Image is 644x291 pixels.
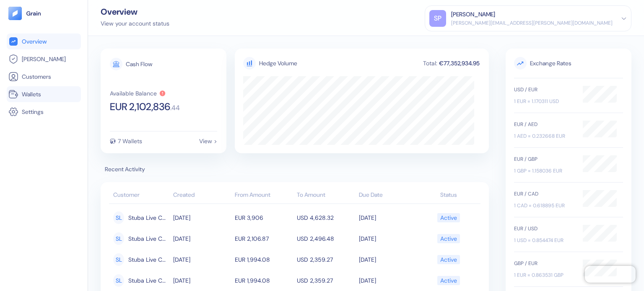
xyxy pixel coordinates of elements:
[110,102,170,112] span: EUR 2,102,836
[113,274,124,287] div: SL
[514,190,574,198] div: EUR / CAD
[514,121,574,128] div: EUR / AED
[514,167,574,175] div: 1 GBP = 1.158036 EUR
[440,273,457,288] div: Active
[101,165,489,174] span: Recent Activity
[440,211,457,225] div: Active
[233,270,295,291] td: EUR 1,994.08
[259,59,297,68] div: Hedge Volume
[171,207,233,228] td: [DATE]
[440,232,457,246] div: Active
[295,270,357,291] td: USD 2,359.27
[295,249,357,270] td: USD 2,359.27
[585,266,636,283] iframe: Chatra live chat
[109,187,171,204] th: Customer
[113,232,124,245] div: SL
[233,249,295,270] td: EUR 1,994.08
[514,132,574,140] div: 1 AED = 0.232668 EUR
[514,86,574,93] div: USD / EUR
[357,270,419,291] td: [DATE]
[233,187,295,204] th: From Amount
[118,138,142,144] div: 7 Wallets
[128,211,169,225] span: Stuba Live Customer
[128,252,169,267] span: Stuba Live Customer
[8,54,79,64] a: [PERSON_NAME]
[113,211,124,224] div: SL
[126,61,152,67] div: Cash Flow
[101,8,169,16] div: Overview
[22,72,51,81] span: Customers
[22,90,41,98] span: Wallets
[295,228,357,249] td: USD 2,496.48
[22,55,66,63] span: [PERSON_NAME]
[295,187,357,204] th: To Amount
[357,228,419,249] td: [DATE]
[514,155,574,163] div: EUR / GBP
[451,10,495,19] div: [PERSON_NAME]
[8,36,79,46] a: Overview
[357,187,419,204] th: Due Date
[101,19,169,28] div: View your account status
[514,202,574,209] div: 1 CAD = 0.618895 EUR
[26,10,42,16] img: logo
[295,207,357,228] td: USD 4,628.32
[8,107,79,117] a: Settings
[8,7,22,20] img: logo-tablet-V2.svg
[440,252,457,267] div: Active
[199,138,217,144] div: View >
[421,191,476,199] div: Status
[171,228,233,249] td: [DATE]
[514,57,623,70] span: Exchange Rates
[429,10,446,27] div: SP
[514,225,574,232] div: EUR / USD
[128,273,169,288] span: Stuba Live Customer
[170,105,180,111] span: . 44
[451,19,613,27] div: [PERSON_NAME][EMAIL_ADDRESS][PERSON_NAME][DOMAIN_NAME]
[22,108,44,116] span: Settings
[514,260,574,267] div: GBP / EUR
[514,98,574,105] div: 1 EUR = 1.170311 USD
[422,60,438,66] div: Total:
[357,207,419,228] td: [DATE]
[171,187,233,204] th: Created
[233,207,295,228] td: EUR 3,906
[438,60,480,66] div: €77,352,934.95
[8,89,79,99] a: Wallets
[128,232,169,246] span: Stuba Live Customer
[110,90,166,97] button: Available Balance
[514,271,574,279] div: 1 EUR = 0.863531 GBP
[113,253,124,266] div: SL
[22,37,47,46] span: Overview
[110,90,157,96] div: Available Balance
[171,270,233,291] td: [DATE]
[233,228,295,249] td: EUR 2,106.87
[171,249,233,270] td: [DATE]
[8,72,79,82] a: Customers
[357,249,419,270] td: [DATE]
[514,237,574,244] div: 1 USD = 0.854474 EUR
